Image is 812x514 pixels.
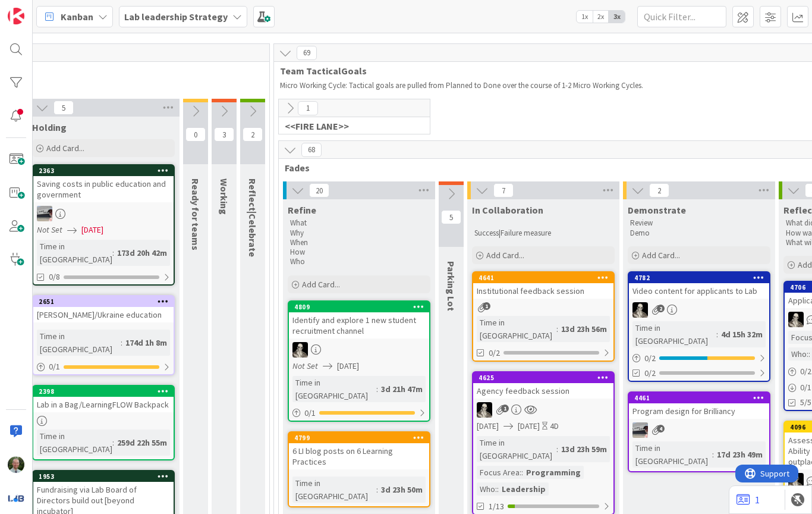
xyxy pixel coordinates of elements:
div: 2651 [39,297,174,306]
img: SH [8,456,24,473]
div: Time in [GEOGRAPHIC_DATA] [292,376,376,402]
span: 0/8 [49,271,60,283]
div: WS [289,342,429,358]
span: Support [25,2,54,16]
div: 173d 20h 42m [114,246,170,259]
span: 1 [298,101,318,115]
div: 4625 [473,372,613,383]
span: 5 [53,101,74,115]
span: 1 [483,302,490,310]
div: 4809 [294,303,429,311]
span: Add Card... [46,143,84,153]
div: 2363 [39,167,174,175]
div: 1953 [39,472,174,481]
div: 47996 LI blog posts on 6 Learning Practices [289,432,429,469]
div: 17d 23h 49m [714,448,766,461]
span: 4 [657,425,665,432]
span: 1/13 [489,500,504,513]
span: [DATE] [337,360,359,372]
span: : [112,246,114,259]
div: Time in [GEOGRAPHIC_DATA] [37,330,121,356]
div: 0/1 [289,406,429,421]
span: 0 / 1 [800,381,811,394]
span: 7 [493,183,514,198]
span: : [808,347,810,361]
div: 0/2 [629,351,769,366]
span: : [112,436,114,449]
div: 4782 [629,272,769,283]
div: 4809 [289,302,429,312]
div: [PERSON_NAME]/Ukraine education [33,307,174,322]
div: Programming [523,466,584,479]
div: Time in [GEOGRAPHIC_DATA] [632,441,712,468]
div: Time in [GEOGRAPHIC_DATA] [37,240,112,266]
i: Not Set [292,361,318,371]
div: Lab in a Bag/LearningFLOW Backpack [33,397,174,412]
p: What [290,218,428,228]
span: 1 [501,405,509,412]
div: jB [33,206,174,221]
span: Demonstrate [628,204,686,216]
div: 1953 [33,471,174,482]
div: 4782Video content for applicants to Lab [629,272,769,299]
span: : [121,336,122,349]
div: 3d 21h 47m [378,383,426,396]
div: 2651 [33,296,174,307]
span: Kanban [61,10,93,24]
span: 2 [243,127,263,142]
div: Time in [GEOGRAPHIC_DATA] [292,477,376,503]
img: WS [788,473,804,488]
div: 2363Saving costs in public education and government [33,165,174,202]
span: [DATE] [81,224,103,236]
span: : [556,322,558,336]
span: : [556,443,558,456]
div: Agency feedback session [473,383,613,399]
span: Parking Lot [445,261,457,311]
i: Not Set [37,224,62,235]
div: WS [473,402,613,418]
div: 4809Identify and explore 1 new student recruitment channel [289,302,429,339]
b: Lab leadership Strategy [124,11,228,23]
span: : [497,482,499,496]
div: 4641 [473,272,613,283]
img: WS [477,402,492,418]
span: 1x [577,11,593,23]
span: : [376,383,378,396]
div: 4625 [479,374,613,382]
div: Program design for Brilliancy [629,403,769,419]
span: 5 [441,210,461,224]
span: Add Card... [486,250,524,261]
span: 68 [301,143,322,157]
div: 0/1 [33,359,174,374]
div: 4641 [479,274,613,282]
div: 4641Institutional feedback session [473,272,613,299]
span: Add Card... [302,279,340,290]
div: 259d 22h 55m [114,436,170,449]
div: WS [629,302,769,318]
div: Video content for applicants to Lab [629,283,769,299]
div: 4461 [634,394,769,402]
div: Time in [GEOGRAPHIC_DATA] [37,430,112,456]
span: Working [218,178,230,215]
span: In Collaboration [472,204,543,216]
span: Add Card... [642,250,680,261]
a: 1 [737,493,760,507]
span: 2x [593,11,609,23]
div: 6 LI blog posts on 6 Learning Practices [289,443,429,469]
input: Quick Filter... [637,6,726,27]
span: 0/2 [489,347,500,359]
div: 4D [550,420,559,432]
span: : [376,483,378,496]
p: Success|Failure measure [474,228,612,238]
span: Holding [32,121,67,133]
div: 4799 [294,434,429,442]
span: Refine [288,204,316,216]
span: 3 [214,127,234,142]
span: : [712,448,714,461]
div: Institutional feedback session [473,283,613,299]
div: 4d 15h 32m [718,328,766,341]
span: 2 [657,305,665,312]
div: 2398 [33,386,174,397]
div: 13d 23h 59m [558,443,610,456]
img: WS [292,342,308,358]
